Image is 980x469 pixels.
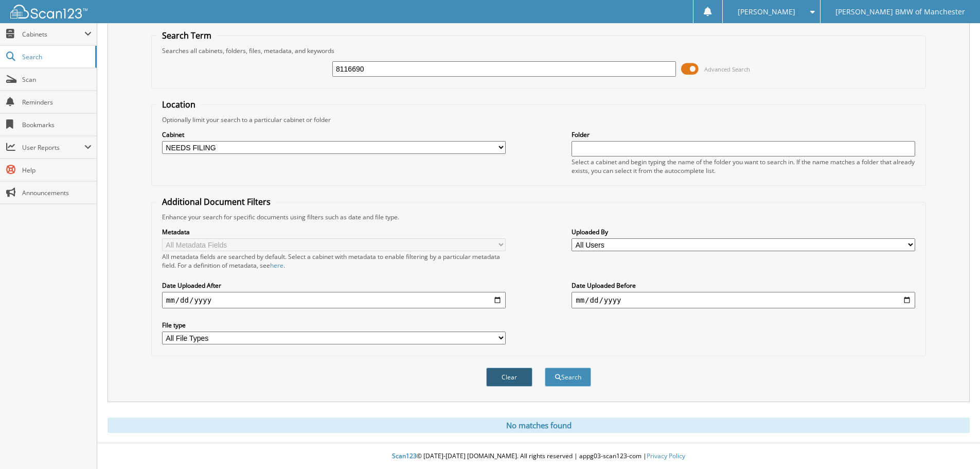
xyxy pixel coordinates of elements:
legend: Location [157,99,201,110]
label: Metadata [162,228,506,236]
span: [PERSON_NAME] [738,9,795,15]
span: Reminders [22,98,92,107]
span: [PERSON_NAME] BMW of Manchester [835,9,965,15]
iframe: Chat Widget [929,420,980,469]
div: Select a cabinet and begin typing the name of the folder you want to search in. If the name match... [572,158,915,175]
span: Advanced Search [704,65,750,73]
button: Clear [486,368,532,387]
span: Search [22,53,90,61]
label: Date Uploaded Before [572,281,915,290]
span: Scan123 [392,451,417,460]
label: Uploaded By [572,228,915,236]
div: No matches found [108,418,970,433]
legend: Search Term [157,30,217,41]
div: Searches all cabinets, folders, files, metadata, and keywords [157,46,920,55]
legend: Additional Document Filters [157,196,276,207]
input: start [162,292,506,308]
a: Privacy Policy [647,451,685,460]
label: Cabinet [162,130,506,139]
span: Announcements [22,188,92,197]
span: User Reports [22,143,84,152]
span: Bookmarks [22,120,92,129]
img: scan123-logo-white.svg [10,5,87,19]
span: Cabinets [22,30,84,39]
label: File type [162,321,506,329]
a: here [270,261,283,270]
label: Folder [572,130,915,139]
span: Scan [22,75,92,84]
div: All metadata fields are searched by default. Select a cabinet with metadata to enable filtering b... [162,252,506,270]
input: end [572,292,915,308]
span: Help [22,166,92,175]
div: Enhance your search for specific documents using filters such as date and file type. [157,213,920,221]
button: Search [545,368,591,387]
label: Date Uploaded After [162,281,506,290]
div: © [DATE]-[DATE] [DOMAIN_NAME]. All rights reserved | appg03-scan123-com | [97,444,980,469]
div: Optionally limit your search to a particular cabinet or folder [157,115,920,124]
